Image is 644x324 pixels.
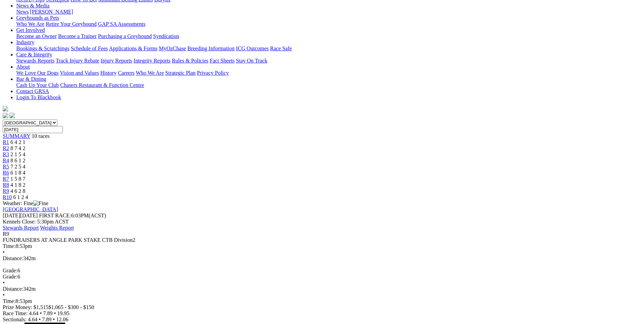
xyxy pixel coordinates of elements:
a: Cash Up Your Club [16,82,59,88]
span: [DATE] [3,213,20,218]
a: Bar & Dining [16,76,46,82]
a: ICG Outcomes [236,46,269,51]
img: facebook.svg [3,113,8,118]
a: Breeding Information [187,46,235,51]
div: About [16,70,641,76]
a: Applications & Forms [109,46,158,51]
span: 4 6 2 8 [11,188,25,194]
a: Vision and Values [60,70,99,76]
span: 1 5 8 7 [11,176,25,182]
span: $1,065 - $300 - $150 [49,304,94,310]
a: Stewards Reports [16,58,54,64]
div: Care & Integrity [16,58,641,64]
img: Fine [33,200,48,206]
div: FUNDRAISERS AT ANGLE PARK STAKE CTB Division2 [3,237,641,243]
span: 6:03PM(ACST) [39,213,106,218]
img: logo-grsa-white.png [3,106,8,111]
span: 8 7 4 2 [11,145,25,151]
a: Race Safe [270,46,292,51]
input: Select date [3,126,63,133]
span: 4.64 [29,310,38,316]
span: • [39,317,41,322]
span: 6 1 8 4 [11,170,25,176]
a: Greyhounds as Pets [16,15,59,21]
a: Privacy Policy [197,70,229,76]
a: Integrity Reports [133,58,170,64]
a: R6 [3,170,9,176]
a: Get Involved [16,27,45,33]
span: Distance: [3,286,23,292]
span: • [53,317,55,322]
a: News [16,9,29,15]
span: Race Time: [3,310,27,316]
a: Rules & Policies [172,58,208,64]
a: R1 [3,139,9,145]
a: Bookings & Scratchings [16,46,69,51]
span: 6 4 2 1 [11,139,25,145]
div: Get Involved [16,33,641,39]
a: [GEOGRAPHIC_DATA] [3,206,58,212]
a: Login To Blackbook [16,94,61,100]
span: 12.06 [56,317,68,322]
a: Track Injury Rebate [56,58,99,64]
div: Greyhounds as Pets [16,21,641,27]
a: Who We Are [136,70,164,76]
span: • [3,292,5,298]
a: Retire Your Greyhound [46,21,97,27]
span: FIRST RACE: [39,213,71,218]
a: Become an Owner [16,33,57,39]
span: R9 [3,188,9,194]
span: Grade: [3,274,18,280]
a: Weights Report [40,225,74,231]
div: News & Media [16,9,641,15]
span: 8 6 1 2 [11,158,25,163]
div: 6 [3,268,641,274]
a: Become a Trainer [58,33,97,39]
div: Industry [16,46,641,52]
div: 8:53pm [3,298,641,304]
span: Time: [3,298,16,304]
a: R4 [3,158,9,163]
span: Time: [3,243,16,249]
a: Industry [16,39,34,45]
a: R5 [3,164,9,169]
span: [DATE] [3,213,38,218]
a: SUMMARY [3,133,30,139]
span: • [54,310,56,316]
div: 342m [3,255,641,262]
a: Injury Reports [100,58,132,64]
span: 19.95 [57,310,70,316]
span: 7 2 5 4 [11,164,25,169]
a: Stay On Track [236,58,267,64]
span: 7.89 [43,310,53,316]
a: Stewards Report [3,225,39,231]
span: Distance: [3,255,23,261]
span: R2 [3,145,9,151]
a: Careers [118,70,134,76]
a: Schedule of Fees [71,46,108,51]
a: We Love Our Dogs [16,70,58,76]
div: Prize Money: $1,515 [3,304,641,310]
span: • [3,280,5,286]
a: R10 [3,194,12,200]
a: R7 [3,176,9,182]
span: 4.64 [28,317,37,322]
a: Chasers Restaurant & Function Centre [60,82,144,88]
a: Contact GRSA [16,88,49,94]
div: Bar & Dining [16,82,641,88]
div: 6 [3,274,641,280]
span: Grade: [3,268,18,273]
a: Care & Integrity [16,52,52,57]
span: Sectionals: [3,317,26,322]
span: 7.89 [42,317,52,322]
span: 6 1 2 4 [13,194,28,200]
span: • [40,310,42,316]
a: MyOzChase [159,46,186,51]
span: 2 1 5 4 [11,151,25,157]
span: Weather: Fine [3,200,48,206]
a: Purchasing a Greyhound [98,33,152,39]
